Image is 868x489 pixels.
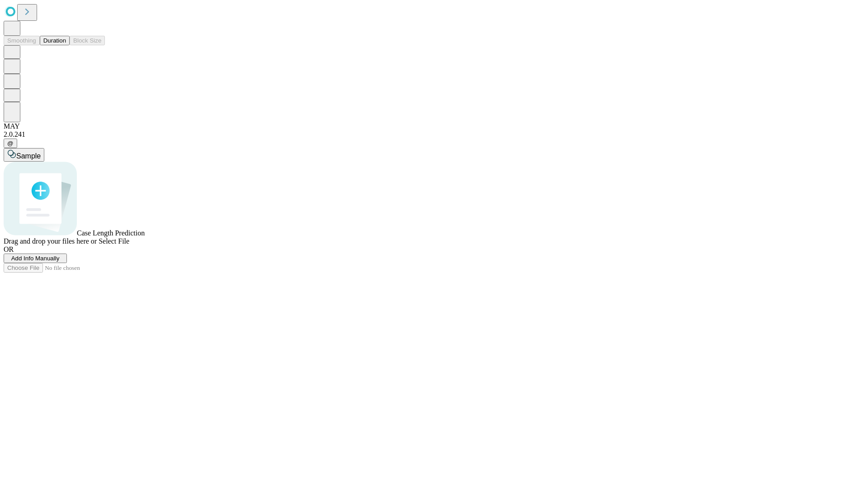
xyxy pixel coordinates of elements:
[4,148,44,162] button: Sample
[4,36,40,45] button: Smoothing
[4,245,14,253] span: OR
[16,152,41,160] span: Sample
[7,140,14,147] span: @
[4,254,67,263] button: Add Info Manually
[11,255,60,262] span: Add Info Manually
[70,36,105,45] button: Block Size
[77,229,145,237] span: Case Length Prediction
[40,36,70,45] button: Duration
[4,237,97,245] span: Drag and drop your files here or
[4,139,17,148] button: @
[4,130,864,139] div: 2.0.241
[4,122,864,130] div: MAY
[99,237,129,245] span: Select File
